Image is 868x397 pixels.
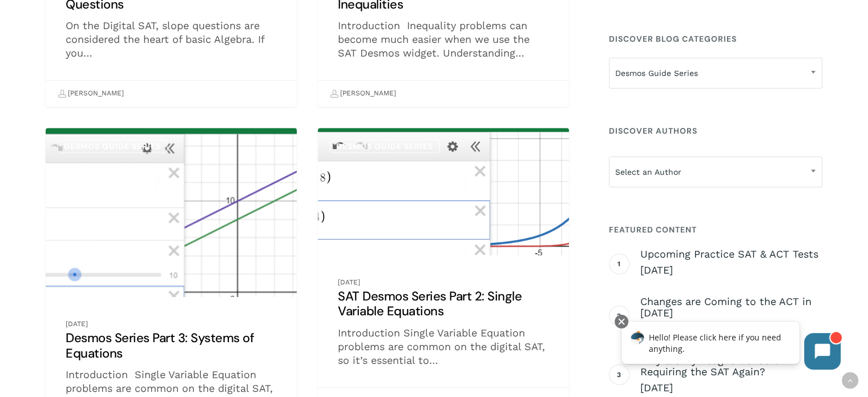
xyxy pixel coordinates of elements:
[640,248,822,260] span: Upcoming Practice SAT & ACT Tests
[609,160,822,184] span: Select an Author
[609,219,822,240] h4: Featured Content
[640,381,822,395] span: [DATE]
[609,61,822,85] span: Desmos Guide Series
[609,157,822,187] span: Select an Author
[609,29,822,49] h4: Discover Blog Categories
[609,312,852,381] iframe: Chatbot
[640,263,822,277] span: [DATE]
[609,58,822,89] span: Desmos Guide Series
[609,121,822,141] h4: Discover Authors
[329,139,440,153] a: Desmos Guide Series
[640,296,822,336] a: Changes are Coming to the ACT in [DATE] [DATE]
[640,248,822,277] a: Upcoming Practice SAT & ACT Tests [DATE]
[58,84,124,103] a: [PERSON_NAME]
[640,296,822,319] span: Changes are Coming to the ACT in [DATE]
[57,139,168,153] a: Desmos Guide Series
[330,84,396,103] a: [PERSON_NAME]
